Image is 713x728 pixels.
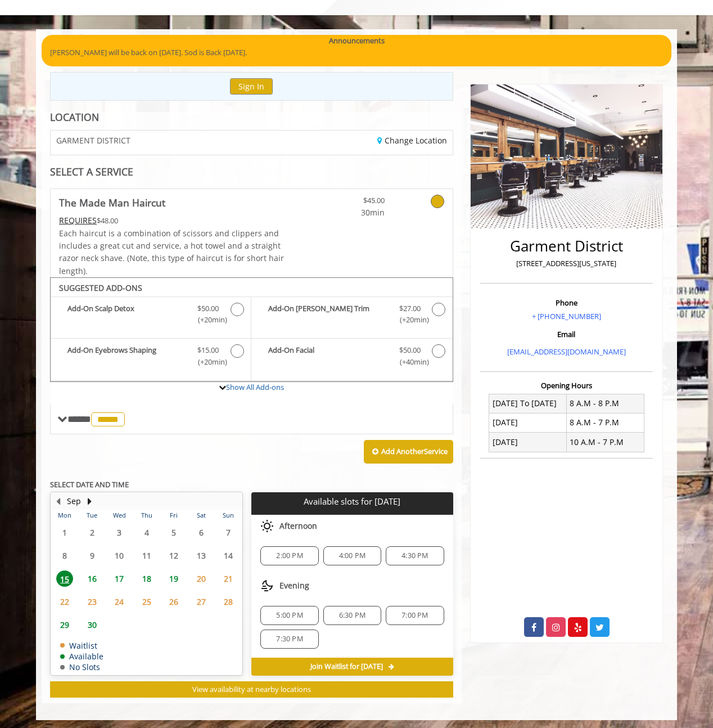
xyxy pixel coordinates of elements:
p: [STREET_ADDRESS][US_STATE] [483,258,650,269]
button: Add AnotherService [364,440,453,464]
a: [EMAIL_ADDRESS][DOMAIN_NAME] [507,347,626,357]
span: 22 [56,594,73,610]
span: 4:30 PM [401,551,428,560]
span: 20 [193,570,210,587]
b: LOCATION [50,110,99,124]
td: [DATE] [489,433,567,452]
b: Add-On Scalp Detox [67,303,186,326]
span: 16 [84,570,101,587]
b: Add-On [PERSON_NAME] Trim [268,303,387,326]
span: 15 [56,570,73,587]
td: Select day15 [51,567,78,590]
img: evening slots [260,579,274,592]
a: $45.00 [318,189,385,219]
div: 2:00 PM [260,546,318,565]
div: 7:00 PM [386,606,444,625]
div: The Made Man Haircut Add-onS [50,277,453,382]
label: Add-On Facial [257,344,446,371]
td: [DATE] To [DATE] [489,394,567,413]
td: Select day18 [133,567,160,590]
span: Join Waitlist for [DATE] [310,662,383,671]
b: SELECT DATE AND TIME [50,479,129,489]
span: 5:00 PM [276,611,303,620]
label: Add-On Beard Trim [257,303,446,329]
td: 8 A.M - 7 P.M [566,413,644,432]
span: 18 [138,570,155,587]
b: Add Another Service [381,446,448,456]
td: Select day28 [215,590,242,613]
td: Select day26 [160,590,187,613]
h3: Phone [483,299,650,307]
span: (+40min ) [393,356,426,368]
span: $50.00 [197,303,219,314]
td: Select day20 [187,567,214,590]
span: 6:30 PM [339,611,365,620]
button: View availability at nearby locations [50,681,453,698]
td: Select day19 [160,567,187,590]
th: Thu [133,510,160,521]
td: Select day29 [51,613,78,636]
p: [PERSON_NAME] will be back on [DATE]. Sod is Back [DATE]. [50,47,663,59]
span: GARMENT DISTRICT [56,136,130,145]
span: 21 [220,570,237,587]
h3: Opening Hours [480,381,653,389]
a: Change Location [377,135,447,146]
span: (+20min ) [393,314,426,326]
td: Select day23 [78,590,105,613]
div: 4:30 PM [386,546,444,565]
span: 7:00 PM [401,611,428,620]
img: afternoon slots [260,519,274,533]
button: Sign In [230,78,273,95]
h3: Email [483,330,650,338]
td: Select day24 [106,590,133,613]
div: 7:30 PM [260,630,318,649]
th: Mon [51,510,78,521]
th: Fri [160,510,187,521]
td: Select day25 [133,590,160,613]
a: Show All Add-ons [226,382,284,392]
span: 4:00 PM [339,551,365,560]
td: Select day27 [187,590,214,613]
b: SUGGESTED ADD-ONS [59,282,142,293]
span: View availability at nearby locations [192,684,311,694]
span: $50.00 [399,344,421,356]
div: 4:00 PM [323,546,381,565]
th: Tue [78,510,105,521]
button: Sep [67,495,81,507]
div: 6:30 PM [323,606,381,625]
span: 29 [56,617,73,633]
span: 30min [318,206,385,219]
td: Available [60,652,103,660]
button: Next Month [85,495,94,507]
span: (+20min ) [192,356,225,368]
span: $15.00 [197,344,219,356]
span: $27.00 [399,303,421,314]
span: 26 [165,594,182,610]
p: Available slots for [DATE] [256,497,448,506]
div: $48.00 [59,214,285,227]
span: 23 [84,594,101,610]
td: Select day21 [215,567,242,590]
span: Afternoon [279,522,317,531]
td: Select day30 [78,613,105,636]
span: Evening [279,581,309,590]
b: The Made Man Haircut [59,195,165,210]
th: Sat [187,510,214,521]
a: + [PHONE_NUMBER] [532,311,601,321]
b: Announcements [329,35,385,47]
span: 30 [84,617,101,633]
th: Wed [106,510,133,521]
td: 10 A.M - 7 P.M [566,433,644,452]
h2: Garment District [483,238,650,254]
span: 19 [165,570,182,587]
label: Add-On Scalp Detox [56,303,245,329]
td: No Slots [60,663,103,671]
button: Previous Month [53,495,62,507]
span: 28 [220,594,237,610]
span: (+20min ) [192,314,225,326]
span: 24 [111,594,128,610]
label: Add-On Eyebrows Shaping [56,344,245,371]
span: 7:30 PM [276,635,303,644]
div: SELECT A SERVICE [50,167,453,177]
td: Select day16 [78,567,105,590]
